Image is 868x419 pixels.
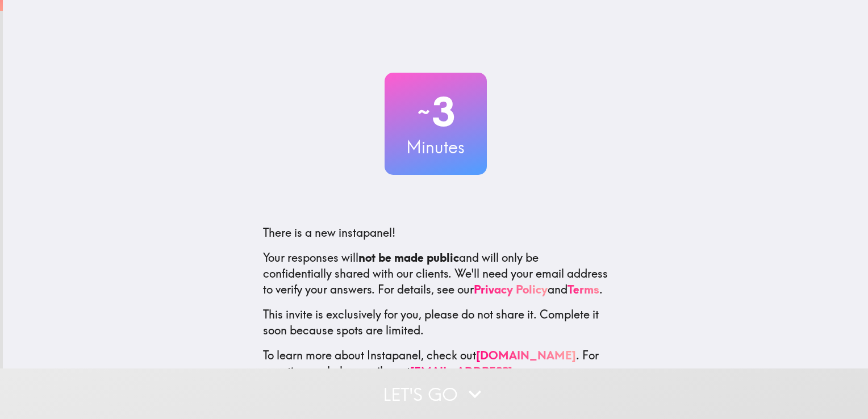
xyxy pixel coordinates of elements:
[385,135,487,159] h3: Minutes
[263,225,395,240] span: There is a new instapanel!
[358,250,459,265] b: not be made public
[385,89,487,135] h2: 3
[263,347,608,395] p: To learn more about Instapanel, check out . For questions or help, email us at .
[263,250,608,298] p: Your responses will and will only be confidentially shared with our clients. We'll need your emai...
[567,282,599,296] a: Terms
[416,95,432,129] span: ~
[474,282,548,296] a: Privacy Policy
[263,307,608,338] p: This invite is exclusively for you, please do not share it. Complete it soon because spots are li...
[476,348,576,362] a: [DOMAIN_NAME]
